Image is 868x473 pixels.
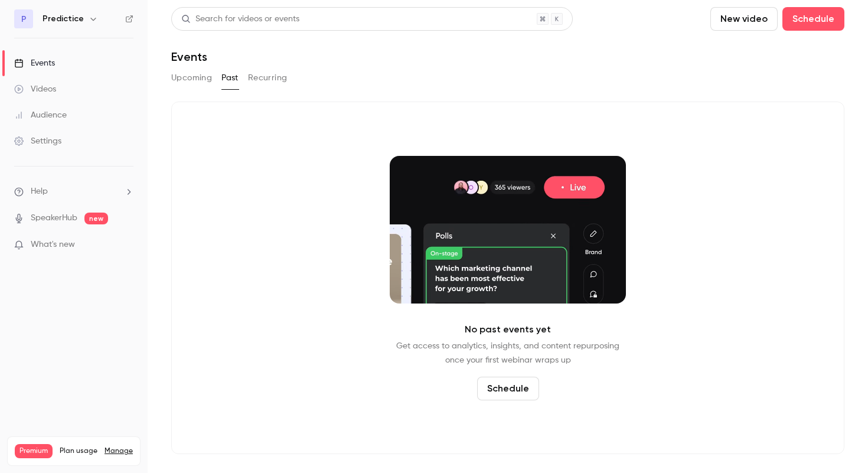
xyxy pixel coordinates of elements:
div: Events [14,57,55,69]
p: No past events yet [465,322,551,337]
button: Schedule [477,377,539,400]
li: help-dropdown-opener [14,185,133,198]
span: Plan usage [60,446,97,456]
div: Search for videos or events [181,13,299,25]
div: Settings [14,135,61,147]
h1: Events [171,50,207,64]
p: Get access to analytics, insights, and content repurposing once your first webinar wraps up [396,339,619,367]
button: New video [710,7,778,31]
span: Premium [15,444,53,458]
h6: Predictice [43,13,84,25]
a: SpeakerHub [31,212,77,224]
button: Past [221,68,239,87]
button: Schedule [782,7,844,31]
span: P [21,13,27,25]
iframe: Noticeable Trigger [119,240,133,250]
a: Manage [105,446,133,456]
button: Recurring [248,68,288,87]
span: Help [31,185,48,198]
div: Videos [14,83,56,95]
span: What's new [31,239,75,251]
span: new [84,213,108,224]
button: Upcoming [171,68,212,87]
div: Audience [14,109,67,121]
